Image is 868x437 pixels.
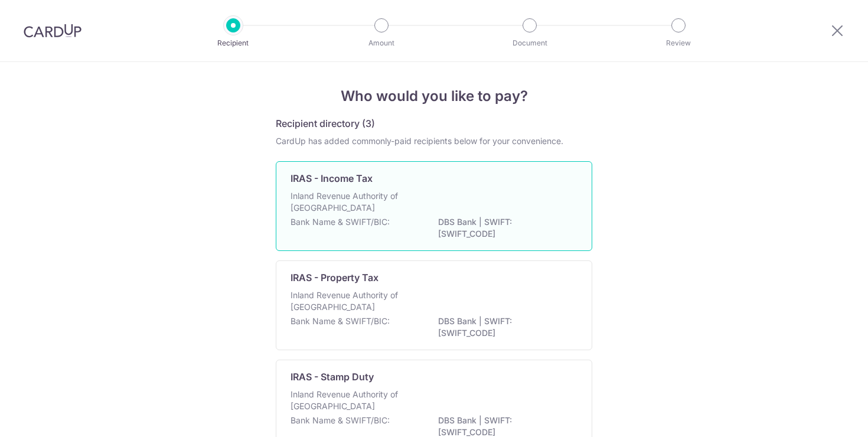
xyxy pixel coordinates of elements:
[291,415,390,426] p: Bank Name & SWIFT/BIC:
[276,86,592,107] h4: Who would you like to pay?
[792,402,856,431] iframe: Opens a widget where you can find more information
[291,389,416,412] p: Inland Revenue Authority of [GEOGRAPHIC_DATA]
[438,216,570,240] p: DBS Bank | SWIFT: [SWIFT_CODE]
[276,116,375,131] h5: Recipient directory (3)
[291,315,390,327] p: Bank Name & SWIFT/BIC:
[338,37,425,49] p: Amount
[291,216,390,228] p: Bank Name & SWIFT/BIC:
[635,37,722,49] p: Review
[291,370,374,384] p: IRAS - Stamp Duty
[190,37,277,49] p: Recipient
[438,315,570,339] p: DBS Bank | SWIFT: [SWIFT_CODE]
[276,135,592,147] div: CardUp has added commonly-paid recipients below for your convenience.
[486,37,573,49] p: Document
[24,24,81,38] img: CardUp
[291,270,378,285] p: IRAS - Property Tax
[291,190,416,214] p: Inland Revenue Authority of [GEOGRAPHIC_DATA]
[291,289,416,313] p: Inland Revenue Authority of [GEOGRAPHIC_DATA]
[291,171,373,185] p: IRAS - Income Tax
